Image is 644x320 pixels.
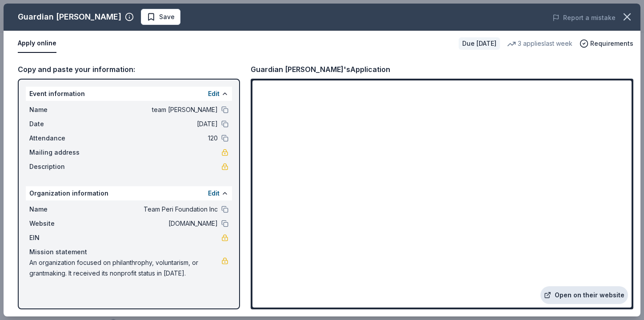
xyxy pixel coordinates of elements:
span: Description [29,161,89,172]
span: Team Peri Foundation Inc [89,204,218,215]
button: Edit [208,88,220,99]
div: Event information [26,87,232,101]
a: Open on their website [540,286,628,304]
button: Edit [208,188,220,199]
span: Date [29,119,89,129]
span: team [PERSON_NAME] [89,104,218,115]
span: Requirements [590,38,633,49]
div: Copy and paste your information: [18,64,240,75]
span: Name [29,104,89,115]
button: Apply online [18,34,56,53]
div: 3 applies last week [507,38,572,49]
span: Save [159,12,175,22]
span: 120 [89,133,218,144]
span: [DOMAIN_NAME] [89,218,218,229]
div: Guardian [PERSON_NAME]'s Application [251,64,390,75]
span: An organization focused on philanthrophy, voluntarism, or grantmaking. It received its nonprofit ... [29,257,221,279]
div: Mission statement [29,247,228,257]
span: [DATE] [89,119,218,129]
div: Due [DATE] [459,37,500,50]
button: Requirements [580,38,633,49]
div: Organization information [26,186,232,200]
span: Mailing address [29,147,89,158]
div: Guardian [PERSON_NAME] [18,10,121,24]
span: Attendance [29,133,89,144]
button: Save [141,9,180,25]
button: Report a mistake [552,12,616,23]
span: EIN [29,232,89,243]
span: Website [29,218,89,229]
span: Name [29,204,89,215]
